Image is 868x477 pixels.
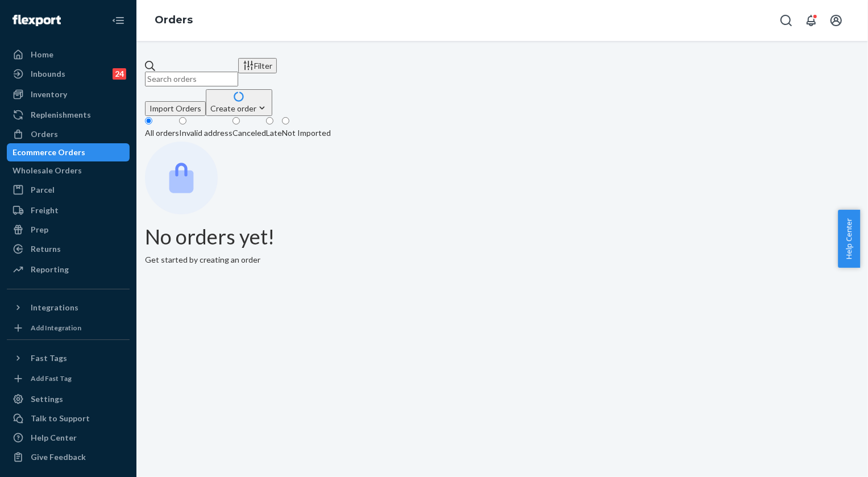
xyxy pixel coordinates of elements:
div: Talk to Support [31,413,90,424]
a: Replenishments [7,106,130,124]
a: Prep [7,221,130,239]
div: Not Imported [282,127,331,139]
div: Home [31,49,53,60]
a: Add Fast Tag [7,372,130,385]
div: Ecommerce Orders [13,147,85,158]
p: Get started by creating an order [145,254,859,266]
div: Integrations [31,302,78,313]
div: 24 [113,68,126,80]
div: Inventory [31,89,67,100]
img: Flexport logo [13,15,61,26]
button: Create order [206,89,272,116]
div: Create order [210,102,268,114]
a: Help Center [7,429,130,447]
div: Parcel [31,184,55,196]
div: Orders [31,128,58,140]
div: Returns [31,243,61,255]
input: Canceled [232,117,240,125]
div: Help Center [31,432,77,443]
div: Inbounds [31,68,65,80]
a: Parcel [7,181,130,199]
div: Add Integration [31,323,81,333]
a: Orders [155,14,193,26]
div: Wholesale Orders [13,165,82,176]
a: Ecommerce Orders [7,143,130,161]
a: Returns [7,240,130,258]
div: Settings [31,393,63,405]
button: Open account menu [825,9,848,32]
a: Reporting [7,260,130,279]
a: Home [7,45,130,64]
button: Fast Tags [7,349,130,367]
div: Late [266,127,282,139]
button: Integrations [7,298,130,317]
button: Filter [238,58,277,73]
div: Replenishments [31,109,91,121]
div: Prep [31,224,48,235]
a: Orders [7,125,130,143]
input: Search orders [145,72,238,86]
div: Give Feedback [31,451,86,463]
img: Empty list [145,142,218,214]
button: Close Navigation [107,9,130,32]
a: Inbounds24 [7,65,130,83]
a: Inventory [7,85,130,103]
button: Open notifications [800,9,823,32]
button: Give Feedback [7,448,130,466]
input: Invalid address [179,117,186,125]
div: Reporting [31,264,69,275]
div: Fast Tags [31,352,67,364]
button: Import Orders [145,101,206,116]
input: Not Imported [282,117,289,125]
a: Settings [7,390,130,408]
input: All orders [145,117,152,125]
a: Freight [7,201,130,219]
a: Wholesale Orders [7,161,130,180]
div: Freight [31,205,59,216]
div: All orders [145,127,179,139]
div: Invalid address [179,127,232,139]
div: Add Fast Tag [31,374,72,383]
a: Add Integration [7,321,130,335]
ol: breadcrumbs [146,4,202,37]
button: Help Center [838,210,860,268]
a: Talk to Support [7,409,130,428]
div: Filter [243,60,272,72]
button: Open Search Box [775,9,798,32]
div: Canceled [232,127,266,139]
h1: No orders yet! [145,226,859,248]
input: Late [266,117,273,125]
